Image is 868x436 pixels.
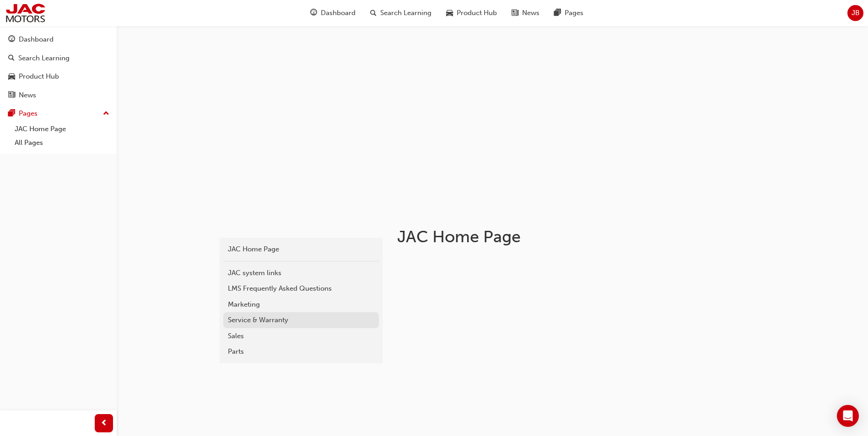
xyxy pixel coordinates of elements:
[223,241,379,257] a: JAC Home Page
[223,344,379,360] a: Parts
[103,108,109,120] span: up-icon
[837,405,859,427] div: Open Intercom Messenger
[504,4,547,22] a: news-iconNews
[101,418,108,429] span: prev-icon
[19,90,36,101] div: News
[439,4,504,22] a: car-iconProduct Hub
[457,8,497,18] span: Product Hub
[8,110,15,118] span: pages-icon
[228,268,374,278] div: JAC system links
[370,7,377,19] span: search-icon
[446,7,453,19] span: car-icon
[8,36,15,44] span: guage-icon
[397,227,697,247] h1: JAC Home Page
[19,34,54,45] div: Dashboard
[554,7,561,19] span: pages-icon
[5,3,46,23] img: jac-portal
[310,7,317,19] span: guage-icon
[228,299,374,310] div: Marketing
[512,7,518,19] span: news-icon
[8,54,15,63] span: search-icon
[11,136,113,150] a: All Pages
[19,71,59,82] div: Product Hub
[228,346,374,357] div: Parts
[8,91,15,100] span: news-icon
[4,68,113,85] a: Product Hub
[228,331,374,341] div: Sales
[8,73,15,81] span: car-icon
[565,8,583,18] span: Pages
[4,29,113,105] button: DashboardSearch LearningProduct HubNews
[11,122,113,136] a: JAC Home Page
[223,281,379,297] a: LMS Frequently Asked Questions
[4,87,113,104] a: News
[321,8,356,18] span: Dashboard
[847,5,863,21] button: JB
[380,8,431,18] span: Search Learning
[228,315,374,325] div: Service & Warranty
[4,50,113,67] a: Search Learning
[18,53,70,64] div: Search Learning
[363,4,439,22] a: search-iconSearch Learning
[4,31,113,48] a: Dashboard
[223,265,379,281] a: JAC system links
[4,105,113,122] button: Pages
[228,283,374,294] div: LMS Frequently Asked Questions
[223,297,379,313] a: Marketing
[19,108,38,119] div: Pages
[547,4,591,22] a: pages-iconPages
[522,8,539,18] span: News
[303,4,363,22] a: guage-iconDashboard
[852,8,860,18] span: JB
[223,312,379,328] a: Service & Warranty
[223,328,379,344] a: Sales
[228,244,374,255] div: JAC Home Page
